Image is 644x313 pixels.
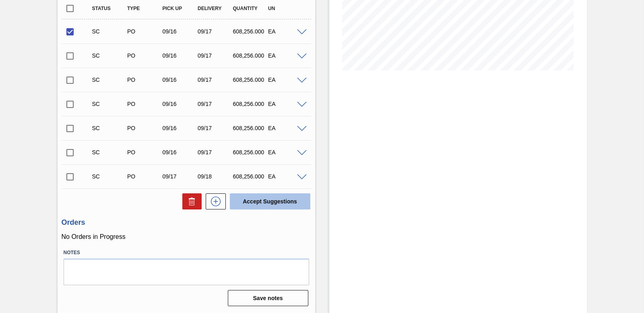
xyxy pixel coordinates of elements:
div: Purchase order [125,101,164,107]
div: EA [266,77,305,83]
p: No Orders in Progress [62,233,311,240]
div: 09/17/2025 [196,52,234,59]
div: Suggestion Created [90,101,129,107]
div: UN [266,6,305,11]
div: 608,256.000 [231,77,270,83]
div: EA [266,52,305,59]
div: 09/16/2025 [161,125,199,131]
div: 09/16/2025 [161,28,199,35]
div: 09/16/2025 [161,77,199,83]
div: Suggestion Created [90,173,129,180]
label: Notes [64,247,309,259]
div: EA [266,149,305,155]
div: 09/17/2025 [196,77,234,83]
div: Purchase order [125,52,164,59]
div: 09/16/2025 [161,149,199,155]
div: Purchase order [125,173,164,180]
div: Suggestion Created [90,52,129,59]
button: Accept Suggestions [230,193,310,209]
div: 09/16/2025 [161,52,199,59]
div: 09/17/2025 [161,173,199,180]
div: 09/16/2025 [161,101,199,107]
div: Quantity [231,6,270,11]
div: EA [266,28,305,35]
button: Save notes [228,290,308,306]
div: 608,256.000 [231,173,270,180]
div: Suggestion Created [90,125,129,131]
div: Purchase order [125,149,164,155]
div: EA [266,173,305,180]
div: 608,256.000 [231,52,270,59]
div: Pick up [161,6,199,11]
div: 608,256.000 [231,101,270,107]
div: Suggestion Created [90,28,129,35]
div: 608,256.000 [231,149,270,155]
div: Purchase order [125,125,164,131]
div: 608,256.000 [231,28,270,35]
div: EA [266,101,305,107]
div: 09/17/2025 [196,28,234,35]
div: Delete Suggestions [178,193,202,209]
div: New suggestion [202,193,226,209]
div: Accept Suggestions [226,193,311,210]
div: 09/17/2025 [196,125,234,131]
div: Purchase order [125,77,164,83]
div: Status [90,6,129,11]
div: Suggestion Created [90,149,129,155]
div: Suggestion Created [90,77,129,83]
div: 09/17/2025 [196,149,234,155]
h3: Orders [62,218,311,227]
div: Type [125,6,164,11]
div: EA [266,125,305,131]
div: 09/17/2025 [196,101,234,107]
div: 09/18/2025 [196,173,234,180]
div: Delivery [196,6,234,11]
div: 608,256.000 [231,125,270,131]
div: Purchase order [125,28,164,35]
